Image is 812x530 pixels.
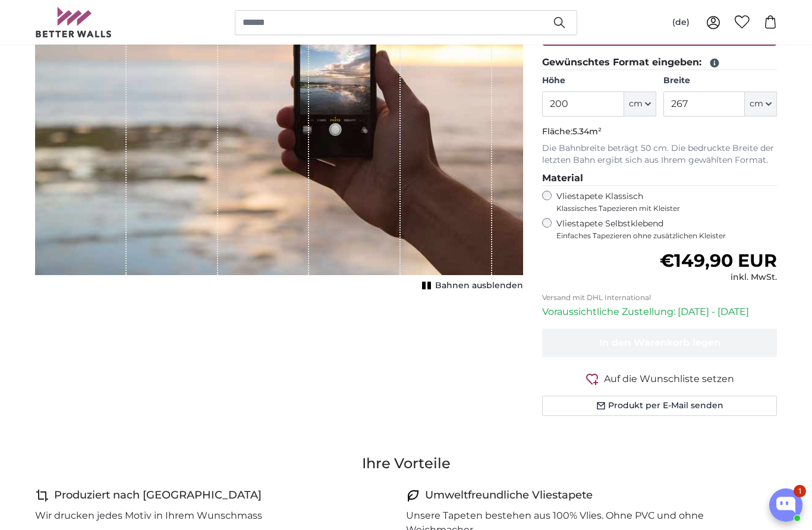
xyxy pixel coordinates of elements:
span: In den Warenkorb legen [599,337,720,348]
legend: Material [542,171,777,186]
legend: Gewünschtes Format eingeben: [542,55,777,70]
button: cm [745,92,777,116]
p: Fläche: [542,126,777,138]
h4: Produziert nach [GEOGRAPHIC_DATA] [54,487,262,504]
button: Open chatbox [769,488,802,522]
span: Bahnen ausblenden [435,280,523,292]
button: In den Warenkorb legen [542,329,777,357]
h4: Umweltfreundliche Vliestapete [425,487,593,504]
p: Die Bahnbreite beträgt 50 cm. Die bedruckte Breite der letzten Bahn ergibt sich aus Ihrem gewählt... [542,143,777,166]
span: cm [629,98,643,110]
button: (de) [663,12,699,33]
span: cm [750,98,763,110]
div: inkl. MwSt. [660,272,777,283]
button: cm [624,92,656,116]
button: Bahnen ausblenden [418,277,523,294]
span: Einfaches Tapezieren ohne zusätzlichen Kleister [556,231,777,241]
label: Vliestapete Klassisch [556,191,767,213]
p: Voraussichtliche Zustellung: [DATE] - [DATE] [542,305,777,319]
label: Breite [663,75,777,87]
button: Produkt per E-Mail senden [542,396,777,416]
span: €149,90 EUR [660,250,777,272]
h3: Ihre Vorteile [35,454,777,473]
img: Betterwalls [35,7,112,37]
button: Auf die Wunschliste setzen [542,371,777,386]
p: Wir drucken jedes Motiv in Ihrem Wunschmass [35,509,262,523]
span: Klassisches Tapezieren mit Kleister [556,204,767,213]
span: 5.34m² [572,126,602,137]
div: 1 [794,485,806,497]
span: Auf die Wunschliste setzen [604,372,734,386]
label: Höhe [542,75,656,87]
p: Versand mit DHL International [542,293,777,302]
label: Vliestapete Selbstklebend [556,218,777,241]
